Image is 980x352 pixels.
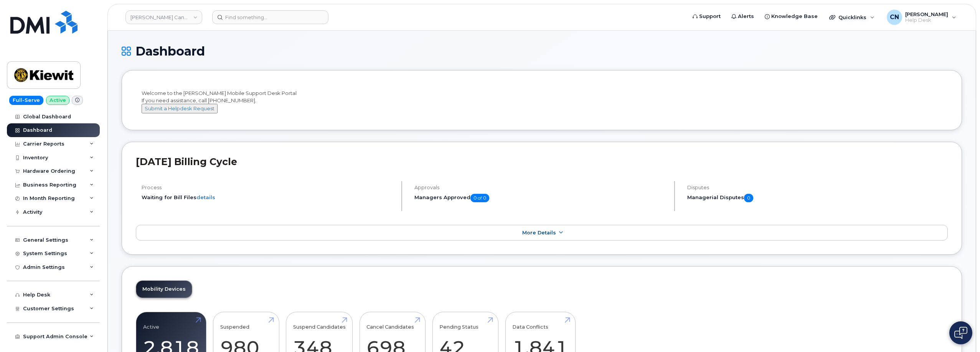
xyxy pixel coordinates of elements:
a: Mobility Devices [136,281,192,298]
span: 0 of 0 [470,194,489,202]
div: Welcome to the [PERSON_NAME] Mobile Support Desk Portal If you need assistance, call [PHONE_NUMBER]. [142,90,942,113]
h4: Approvals [414,185,668,190]
h1: Dashboard [122,44,962,58]
h5: Managers Approved [414,194,668,202]
li: Waiting for Bill Files [142,194,395,201]
a: details [196,194,215,200]
a: Submit a Helpdesk Request [142,105,218,111]
h5: Managerial Disputes [687,194,948,202]
h4: Process [142,185,395,190]
span: More Details [522,230,556,236]
h2: [DATE] Billing Cycle [136,156,948,167]
span: 0 [744,194,753,202]
h4: Disputes [687,185,948,190]
img: Open chat [954,327,967,339]
button: Submit a Helpdesk Request [142,104,218,113]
